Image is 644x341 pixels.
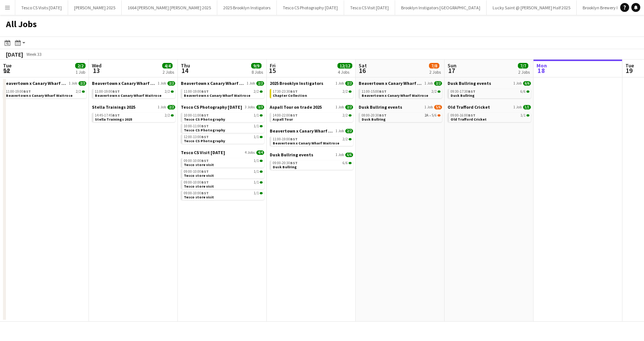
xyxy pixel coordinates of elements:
span: 2/2 [349,90,352,93]
span: Tesco CS Photography [184,128,225,133]
span: 2/2 [349,114,352,117]
span: 1/1 [260,114,263,117]
span: 09:30-17:30 [451,90,475,93]
span: 6/6 [349,162,352,164]
a: 11:00-15:00BST2/2Beavertown x Canary Wharf Waitrose [362,89,440,98]
span: Dusk Bullring [362,117,386,122]
span: BST [201,113,209,118]
span: Tesco CS Photography August 2025 [181,104,242,110]
a: Old Trafford Cricket1 Job1/1 [448,104,531,110]
span: 6/6 [345,153,353,157]
span: 15 [269,66,276,75]
span: Dusk Bullring events [270,152,313,157]
span: 1/1 [260,170,263,173]
span: 5/6 [434,105,442,109]
a: 09:30-17:30BST6/6Dusk Bullring [451,89,529,98]
span: Stella Trainings 2025 [95,117,132,122]
span: 12:00-13:00 [184,135,209,139]
span: BST [201,191,209,195]
div: Dusk Bullring events1 Job5/608:00-20:30BST2A•5/6Dusk Bullring [359,104,442,124]
a: Stella Trainings 20251 Job2/2 [92,104,175,110]
span: 12/12 [337,63,352,68]
span: Tesco store visit [184,162,214,167]
span: 09:00-20:30 [273,161,298,165]
span: 1 Job [336,81,344,86]
span: 2/2 [256,81,264,86]
span: 17 [446,66,456,75]
span: BST [201,134,209,139]
span: BST [112,89,120,94]
span: Tesco CS Photography [184,138,225,143]
span: Old Trafford Cricket [448,104,490,110]
span: 09:00-10:00 [184,159,209,163]
span: Beavertown x Canary Wharf Waitrose [181,80,245,86]
div: 2 Jobs [429,69,441,75]
span: 2/2 [343,137,348,141]
a: 11:00-19:00BST2/2Beavertown x Canary Wharf Waitrose [95,89,174,98]
span: 2/2 [167,81,175,86]
span: Beavertown x Canary Wharf Waitrose [92,80,156,86]
span: Tesco CS Visit August 2025 [181,150,225,155]
span: 10:00-11:00 [184,124,209,128]
span: 1 Job [336,153,344,157]
div: 2 Jobs [163,69,174,75]
span: 1 Job [424,81,433,86]
span: 7/7 [518,63,528,68]
span: Tesco store visit [184,195,214,200]
span: Beavertown x Canary Wharf Waitrose [362,93,428,98]
span: 1 Job [158,105,166,109]
span: 1 Job [158,81,166,86]
span: 2/2 [349,138,352,140]
span: BST [379,89,387,94]
span: 18 [535,66,547,75]
span: BST [201,89,209,94]
div: Beavertown x Canary Wharf Waitrose1 Job2/211:00-19:00BST2/2Beavertown x Canary Wharf Waitrose [92,80,175,104]
span: Beavertown x Canary Wharf Waitrose [6,93,73,98]
span: 11:00-19:00 [95,90,120,93]
span: 10:00-11:00 [184,114,209,117]
span: Beavertown x Canary Wharf Waitrose [270,128,334,134]
span: Dusk Bullring [451,93,475,98]
span: 2/2 [165,90,170,93]
span: 14:45-17:45 [95,114,120,117]
span: Dusk Bullring [273,165,297,169]
a: 08:00-20:30BST2A•5/6Dusk Bullring [362,113,440,121]
span: 2/2 [165,114,170,117]
a: 12:00-13:00BST1/1Tesco CS Photography [184,134,263,143]
span: BST [290,113,298,118]
a: 11:00-19:00BST2/2Beavertown x Canary Wharf Waitrose [184,89,263,98]
span: 2/2 [79,81,86,86]
a: 09:00-16:00BST1/1Old Trafford Cricket [451,113,529,121]
span: BST [201,124,209,128]
span: 6/6 [343,161,348,165]
span: Beavertown x Canary Wharf Waitrose [95,93,161,98]
a: Beavertown x Canary Wharf Waitrose1 Job2/2 [181,80,264,86]
div: Beavertown x Canary Wharf Waitrose1 Job2/211:00-15:00BST2/2Beavertown x Canary Wharf Waitrose [359,80,442,104]
span: BST [290,89,298,94]
a: 09:00-10:00BST1/1Tesco store visit [184,180,263,188]
div: Beavertown x Canary Wharf Waitrose1 Job2/211:00-19:00BST2/2Beavertown x Canary Wharf Waitrose [181,80,264,104]
div: Beavertown x Canary Wharf Waitrose1 Job2/211:00-19:00BST2/2Beavertown x Canary Wharf Waitrose [270,128,353,152]
span: BST [379,113,387,118]
span: 4/4 [162,63,173,68]
span: 09:00-10:00 [184,191,209,195]
span: BST [201,180,209,185]
span: 1/1 [260,125,263,127]
span: 1/1 [254,191,259,195]
a: 09:00-10:00BST1/1Tesco store visit [184,169,263,178]
span: 2/2 [171,90,174,93]
span: 2/2 [345,105,353,109]
button: Brooklyn Instigators [GEOGRAPHIC_DATA] [395,0,487,15]
span: Wed [92,62,102,69]
span: Beavertown x Canary Wharf Waitrose [359,80,423,86]
span: Sun [448,62,456,69]
a: 14:00-22:00BST2/2Aspall Tour [273,113,352,121]
div: Stella Trainings 20251 Job2/214:45-17:45BST2/2Stella Trainings 2025 [92,104,175,124]
span: Thu [181,62,190,69]
a: 09:00-10:00BST1/1Tesco store visit [184,158,263,167]
div: 8 Jobs [251,69,263,75]
div: Tesco CS Photography [DATE]3 Jobs3/310:00-11:00BST1/1Tesco CS Photography10:00-11:00BST1/1Tesco C... [181,104,264,150]
div: Dusk Bullring events1 Job6/609:00-20:30BST6/6Dusk Bullring [270,152,353,171]
span: 9/9 [251,63,262,68]
span: 1/1 [254,159,259,163]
